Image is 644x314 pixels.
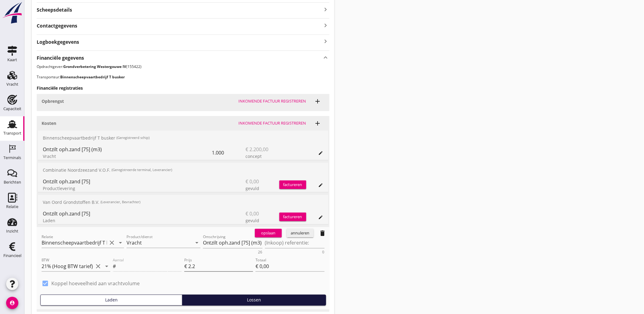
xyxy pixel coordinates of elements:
[37,54,84,62] strong: Financiële gegevens
[279,181,306,189] button: factureren
[255,229,282,237] button: opslaan
[246,217,279,224] div: gevuld
[322,5,329,13] i: keyboard_arrow_right
[246,178,259,185] span: € 0,00
[239,98,306,104] div: Inkomende factuur registreren
[42,98,64,104] strong: Opbrengst
[1,2,23,24] img: logo-small.a267ee39.svg
[322,53,329,62] i: keyboard_arrow_up
[6,297,18,309] i: account_circle
[193,239,201,247] i: arrow_drop_down
[319,230,326,237] i: delete
[246,185,279,192] div: gevuld
[38,131,328,145] div: Binnenscheepvaartbedrijf T busker
[3,156,21,160] div: Terminals
[42,120,56,126] strong: Kosten
[322,251,325,254] div: 0
[6,229,18,233] div: Inzicht
[256,262,324,271] input: Totaal
[42,238,107,248] input: Relatie
[257,230,279,236] div: opslaan
[112,167,172,173] small: (Geregistreerde terminal, Leverancier)
[236,97,309,106] button: Inkomende factuur registreren
[322,37,329,46] i: keyboard_arrow_right
[203,238,263,248] textarea: Omschrijving
[6,82,18,86] div: Vracht
[185,297,323,303] div: Lossen
[43,297,180,303] div: Laden
[51,281,140,287] label: Koppel hoeveelheid aan vrachtvolume
[318,183,323,188] i: edit
[279,214,306,220] div: factureren
[7,58,17,62] div: Kaart
[43,178,212,185] div: Ontzilt oph.zand [75]
[63,64,126,69] strong: Grondverbetering Westergouwe IV
[314,98,322,105] i: add
[40,295,182,306] button: Laden
[246,153,279,159] div: concept
[188,262,253,271] input: Prijs
[314,120,322,127] i: add
[94,263,102,270] i: clear
[103,263,110,270] i: arrow_drop_down
[60,74,125,80] strong: Binnenscheepvaartbedrijf T busker
[37,6,72,13] strong: Scheepsdetails
[127,238,192,248] input: Product/dienst
[37,22,77,29] strong: Contactgegevens
[289,230,311,236] div: annuleren
[37,74,329,80] p: Transporteur:
[246,210,259,217] span: € 0,00
[318,151,323,155] i: edit
[212,145,246,160] div: 1.000
[258,251,263,254] div: 26
[108,239,116,247] i: clear
[279,182,306,188] div: factureren
[3,254,21,258] div: Financieel
[4,180,21,184] div: Berichten
[3,131,21,135] div: Transport
[182,295,326,306] button: Lossen
[3,107,21,111] div: Capaciteit
[246,146,269,153] span: € 2.200,00
[279,213,306,221] button: factureren
[38,163,328,178] div: Combinatie Noordzeezand V.O.F.
[101,200,140,205] small: (Leverancier, Bevrachter)
[43,217,212,224] div: Laden
[43,153,212,159] div: Vracht
[38,195,328,210] div: Van Oord Grondstoffen B.V.
[37,85,329,91] h3: Financiële registraties
[43,185,212,192] div: Productlevering
[37,64,329,69] p: Opdrachtgever: (155422)
[265,238,325,248] textarea: (Inkoop) referentie:
[43,210,212,217] div: Ontzilt oph.zand [75]
[37,39,79,46] strong: Logboekgegevens
[116,135,149,140] small: (Geregistreerd schip)
[184,263,188,270] div: €
[239,120,306,126] div: Inkomende factuur registreren
[318,215,323,220] i: edit
[322,21,329,29] i: keyboard_arrow_right
[287,229,314,237] button: annuleren
[43,146,212,153] div: Ontzilt oph.zand [75] (m3)
[42,262,93,271] input: BTW
[6,205,18,209] div: Relatie
[117,239,124,247] i: arrow_drop_down
[236,119,309,128] button: Inkomende factuur registreren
